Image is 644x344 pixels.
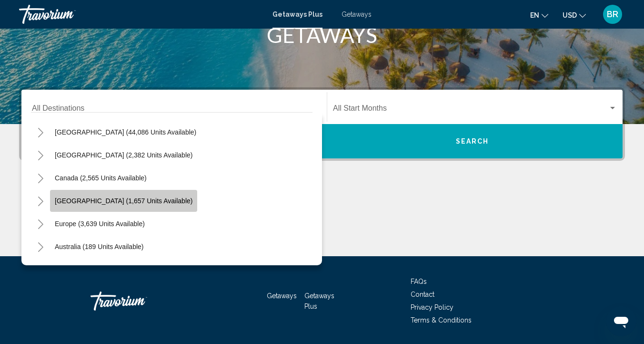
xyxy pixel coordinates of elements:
button: Australia (189 units available) [50,236,149,258]
span: Europe (3,639 units available) [55,220,145,228]
button: South Pacific and [GEOGRAPHIC_DATA] (124 units available) [50,259,246,281]
a: Getaways Plus [304,292,334,310]
button: Europe (3,639 units available) [50,213,150,235]
button: Change language [530,8,548,22]
button: Toggle United States (44,086 units available) [31,123,50,142]
iframe: Botón para iniciar la ventana de mensajería [606,306,636,336]
span: [GEOGRAPHIC_DATA] (1,657 units available) [55,197,192,205]
a: Getaways [267,292,297,300]
button: Toggle Europe (3,639 units available) [31,214,50,233]
button: Toggle Canada (2,565 units available) [31,168,50,188]
a: Travorium [91,287,186,315]
div: Search widget [21,90,623,158]
a: Getaways [342,10,372,18]
a: Travorium [19,5,263,24]
span: Search [456,138,489,146]
button: Toggle Mexico (2,382 units available) [31,146,50,165]
span: Canada (2,565 units available) [55,174,147,182]
button: Toggle Caribbean & Atlantic Islands (1,657 units available) [31,191,50,210]
span: en [530,11,539,19]
span: BR [607,10,618,19]
button: [GEOGRAPHIC_DATA] (44,086 units available) [50,121,201,143]
button: Change currency [563,8,586,22]
span: Australia (189 units available) [55,243,144,250]
span: [GEOGRAPHIC_DATA] (44,086 units available) [55,128,196,136]
span: USD [563,11,577,19]
button: Search [322,124,623,158]
a: Terms & Conditions [411,316,472,324]
button: Canada (2,565 units available) [50,167,151,189]
span: [GEOGRAPHIC_DATA] (2,382 units available) [55,151,192,159]
button: [GEOGRAPHIC_DATA] (1,657 units available) [50,190,197,212]
button: [GEOGRAPHIC_DATA] (2,382 units available) [50,144,197,166]
button: Toggle South Pacific and Oceania (124 units available) [31,260,50,279]
a: Privacy Policy [411,303,453,311]
button: User Menu [600,4,625,24]
a: Getaways Plus [272,10,322,18]
a: FAQs [411,278,427,285]
a: Contact [411,291,434,298]
button: Toggle Australia (189 units available) [31,237,50,256]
